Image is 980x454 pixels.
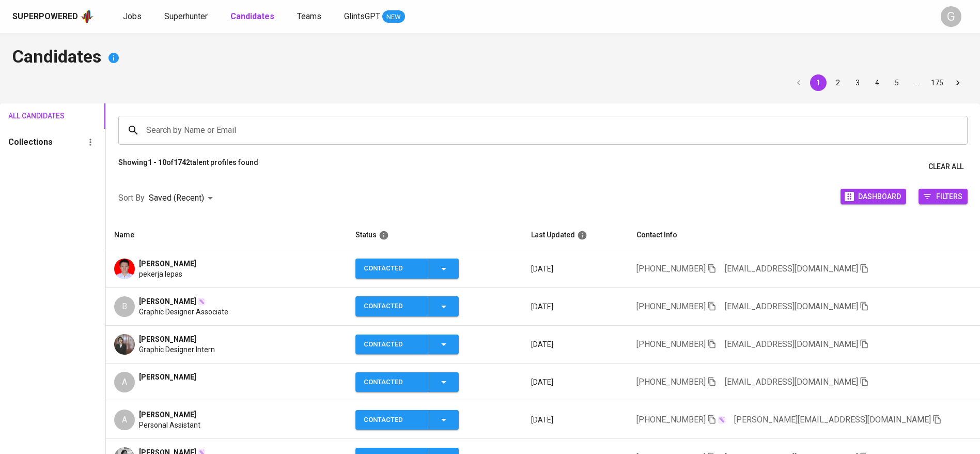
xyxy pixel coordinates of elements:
button: Clear All [924,157,968,176]
p: [DATE] [531,415,620,425]
span: [EMAIL_ADDRESS][DOMAIN_NAME] [725,339,858,349]
img: 4081b4a5821b7ac0ed82dc30ad6c3aa5.jpeg [114,334,135,355]
div: Contacted [364,259,421,279]
button: Go to page 3 [849,74,866,91]
span: [PHONE_NUMBER] [636,377,706,387]
span: [PERSON_NAME] [139,334,196,344]
span: [EMAIL_ADDRESS][DOMAIN_NAME] [725,264,858,274]
span: [PERSON_NAME] [139,410,196,420]
button: Go to next page [950,74,966,91]
b: 1742 [174,158,190,167]
div: Contacted [364,410,421,430]
span: Graphic Designer Associate [139,307,228,317]
div: Contacted [364,372,421,392]
button: page 1 [810,74,827,91]
h4: Candidates [12,46,968,70]
button: Contacted [355,410,459,430]
div: Superpowered [12,11,78,23]
span: [PERSON_NAME] [139,259,196,269]
button: Contacted [355,372,459,392]
b: Candidates [230,11,274,21]
a: Superhunter [164,10,210,23]
th: Status [347,220,523,250]
b: 1 - 10 [148,158,166,167]
span: [PERSON_NAME] [139,372,196,382]
nav: pagination navigation [789,74,968,91]
span: [EMAIL_ADDRESS][DOMAIN_NAME] [725,377,858,387]
img: magic_wand.svg [718,416,726,424]
p: Saved (Recent) [149,192,204,204]
button: Go to page 4 [869,74,885,91]
img: app logo [80,9,94,24]
button: Go to page 2 [830,74,846,91]
th: Last Updated [523,220,628,250]
p: Sort By [118,192,145,204]
a: GlintsGPT NEW [344,10,405,23]
button: Contacted [355,259,459,279]
span: pekerja lepas [139,269,182,279]
span: [PHONE_NUMBER] [636,415,706,425]
button: Dashboard [841,189,906,204]
a: Superpoweredapp logo [12,9,94,24]
span: [PERSON_NAME] [139,296,196,307]
span: NEW [382,12,405,22]
span: Superhunter [164,11,208,21]
p: [DATE] [531,339,620,350]
p: Showing of talent profiles found [118,157,258,176]
span: Filters [936,189,962,203]
div: B [114,296,135,317]
button: Go to page 5 [889,74,905,91]
a: Jobs [123,10,144,23]
span: GlintsGPT [344,11,380,21]
span: All Candidates [8,110,52,123]
span: Dashboard [858,189,901,203]
div: … [908,78,925,88]
button: Contacted [355,335,459,355]
th: Name [106,220,347,250]
img: magic_wand.svg [197,297,206,306]
div: A [114,410,135,430]
span: Clear All [928,160,963,173]
span: [PHONE_NUMBER] [636,301,706,311]
a: Teams [297,10,323,23]
div: A [114,372,135,392]
span: Jobs [123,11,142,21]
span: Graphic Designer Intern [139,344,215,355]
span: [PHONE_NUMBER] [636,339,706,349]
span: [PHONE_NUMBER] [636,264,706,274]
img: 3733bdbd-a929-4d2e-9e9d-e52b368c359d.jpg [114,259,135,279]
span: [PERSON_NAME][EMAIL_ADDRESS][DOMAIN_NAME] [734,415,931,425]
span: Teams [297,11,321,21]
button: Contacted [355,296,459,316]
a: Candidates [230,10,276,23]
p: [DATE] [531,377,620,387]
div: Contacted [364,296,421,316]
span: Personal Assistant [139,420,200,430]
div: Saved (Recent) [149,189,216,208]
p: [DATE] [531,301,620,312]
h6: Collections [8,135,53,149]
th: Contact Info [628,220,980,250]
span: [EMAIL_ADDRESS][DOMAIN_NAME] [725,301,858,311]
p: [DATE] [531,264,620,274]
div: G [941,6,961,27]
div: Contacted [364,335,421,355]
button: Go to page 175 [928,74,946,91]
button: Filters [919,189,968,204]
